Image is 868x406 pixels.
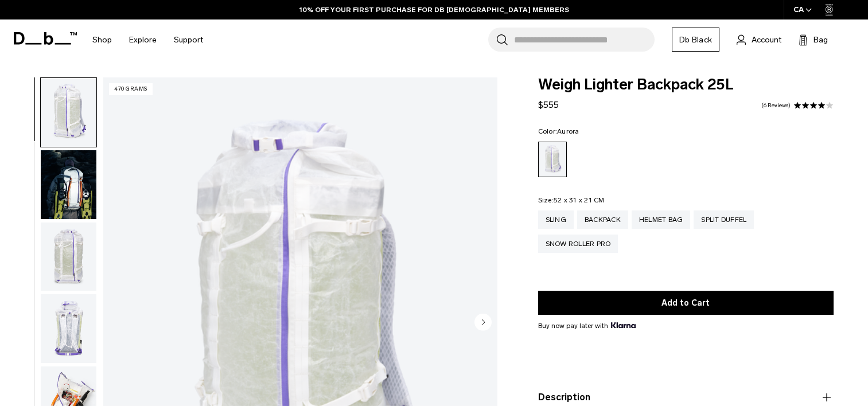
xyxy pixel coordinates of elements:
a: 6 reviews [761,103,791,108]
legend: Color: [538,128,579,135]
button: Next slide [474,313,492,333]
legend: Size: [538,197,605,204]
button: Weigh_Lighter_Backpack_25L_2.png [40,222,97,292]
span: 52 x 31 x 21 CM [554,196,605,204]
a: Shop [92,19,112,60]
img: Weigh_Lighter_Backpack_25L_2.png [41,222,96,291]
button: Add to Cart [538,291,834,315]
a: Sling [538,210,574,229]
span: Aurora [557,127,579,135]
a: Backpack [577,210,628,229]
nav: Main Navigation [84,19,212,60]
img: Weigh_Lighter_Backpack_25L_Lifestyle_new.png [41,150,96,219]
span: Account [752,34,781,46]
button: Description [538,391,834,404]
img: Weigh_Lighter_Backpack_25L_3.png [41,294,96,363]
p: 470 grams [109,83,153,95]
button: Weigh_Lighter_Backpack_25L_3.png [40,294,97,364]
a: Split Duffel [694,210,754,229]
a: Explore [129,19,157,60]
button: Bag [799,33,828,46]
a: 10% OFF YOUR FIRST PURCHASE FOR DB [DEMOGRAPHIC_DATA] MEMBERS [299,5,569,15]
img: Weigh_Lighter_Backpack_25L_1.png [41,78,96,147]
span: Buy now pay later with [538,321,636,331]
span: $555 [538,99,559,110]
span: Bag [813,34,828,46]
button: Weigh_Lighter_Backpack_25L_Lifestyle_new.png [40,150,97,220]
a: Account [737,33,781,46]
a: Helmet Bag [632,210,691,229]
span: Weigh Lighter Backpack 25L [538,77,834,92]
button: Weigh_Lighter_Backpack_25L_1.png [40,77,97,147]
a: Support [174,19,203,60]
a: Aurora [538,142,567,177]
a: Snow Roller Pro [538,235,618,253]
a: Db Black [672,28,719,52]
img: {"height" => 20, "alt" => "Klarna"} [611,322,636,328]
